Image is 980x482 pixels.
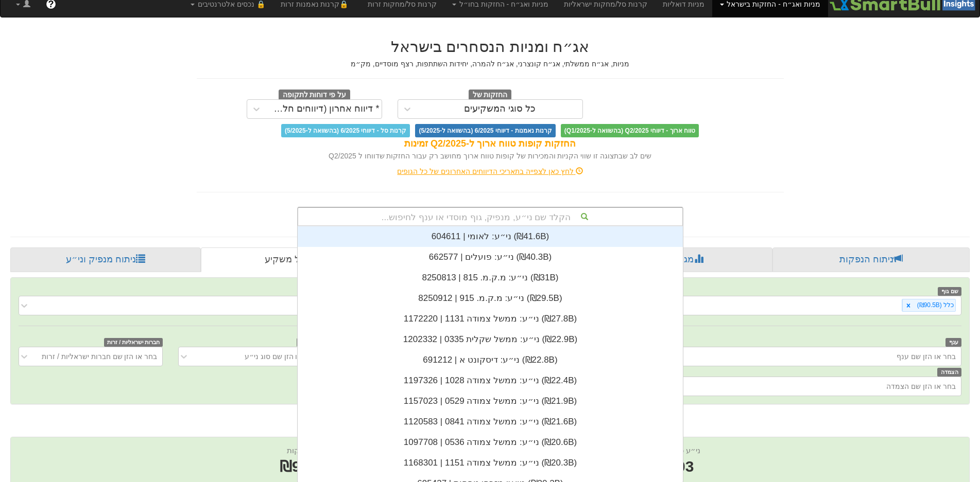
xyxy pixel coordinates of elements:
div: ני״ע: ‏ממשל צמודה 0536 | 1097708 ‎(₪20.6B)‎ [298,432,683,453]
div: ני״ע: ‏דיסקונט א | 691212 ‎(₪22.8B)‎ [298,350,683,370]
span: החזקות של [469,90,512,101]
div: ני״ע: ‏ממשל צמודה 0841 | 1120583 ‎(₪21.6B)‎ [298,412,683,432]
div: ני״ע: ‏ממשל שקלית 0335 | 1202332 ‎(₪22.9B)‎ [298,329,683,350]
div: ני״ע: ‏ממשל צמודה 1131 | 1172220 ‎(₪27.8B)‎ [298,309,683,329]
div: ני״ע: ‏ממשל צמודה 1028 | 1197326 ‎(₪22.4B)‎ [298,370,683,391]
div: ני״ע: ‏פועלים | 662577 ‎(₪40.3B)‎ [298,247,683,267]
div: שים לב שבתצוגה זו שווי הקניות והמכירות של קופות טווח ארוך מחושב רק עבור החזקות שדווחו ל Q2/2025 [197,151,784,161]
span: חברות ישראליות / זרות [104,338,163,347]
div: כלל (₪90.5B) [914,299,955,311]
h5: מניות, אג״ח ממשלתי, אג״ח קונצרני, אג״ח להמרה, יחידות השתתפות, רצף מוסדיים, מק״מ [197,60,784,68]
span: שם גוף [938,287,961,296]
span: קרנות סל - דיווחי 6/2025 (בהשוואה ל-5/2025) [281,124,410,137]
span: טווח ארוך - דיווחי Q2/2025 (בהשוואה ל-Q1/2025) [561,124,699,137]
div: החזקות קופות טווח ארוך ל-Q2/2025 זמינות [197,137,784,151]
div: בחר או הזן שם הצמדה [886,381,956,391]
span: ₪90.5B [280,458,333,475]
span: הצמדה [937,368,961,377]
a: ניתוח מנפיק וני״ע [10,247,201,272]
div: ני״ע: ‏ממשל צמודה 1151 | 1168301 ‎(₪20.3B)‎ [298,453,683,473]
a: פרופיל משקיע [201,247,394,272]
div: ני״ע: ‏לאומי | 604611 ‎(₪41.6B)‎ [298,226,683,247]
div: בחר או הזן שם סוג ני״ע [245,351,317,362]
h2: כלל - ניתוח משקיע [10,415,970,432]
div: ני״ע: ‏מ.ק.מ. 915 | 8250912 ‎(₪29.5B)‎ [298,288,683,309]
div: בחר או הזן שם חברות ישראליות / זרות [42,351,157,362]
div: * דיווח אחרון (דיווחים חלקיים) [268,104,380,114]
div: הקלד שם ני״ע, מנפיק, גוף מוסדי או ענף לחיפוש... [298,208,682,225]
span: ענף [945,338,961,347]
div: כל סוגי המשקיעים [464,104,536,114]
a: ניתוח הנפקות [772,247,970,272]
div: לחץ כאן לצפייה בתאריכי הדיווחים האחרונים של כל הגופים [189,166,792,176]
h2: אג״ח ומניות הנסחרים בישראל [197,38,784,55]
div: ני״ע: ‏מ.ק.מ. 815 | 8250813 ‎(₪31B)‎ [298,267,683,288]
span: שווי החזקות [287,446,326,455]
span: על פי דוחות לתקופה [279,90,350,101]
span: קרנות נאמנות - דיווחי 6/2025 (בהשוואה ל-5/2025) [415,124,555,137]
div: בחר או הזן שם ענף [897,351,956,362]
div: ני״ע: ‏ממשל צמודה 0529 | 1157023 ‎(₪21.9B)‎ [298,391,683,412]
span: סוג ני״ע [297,338,323,347]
